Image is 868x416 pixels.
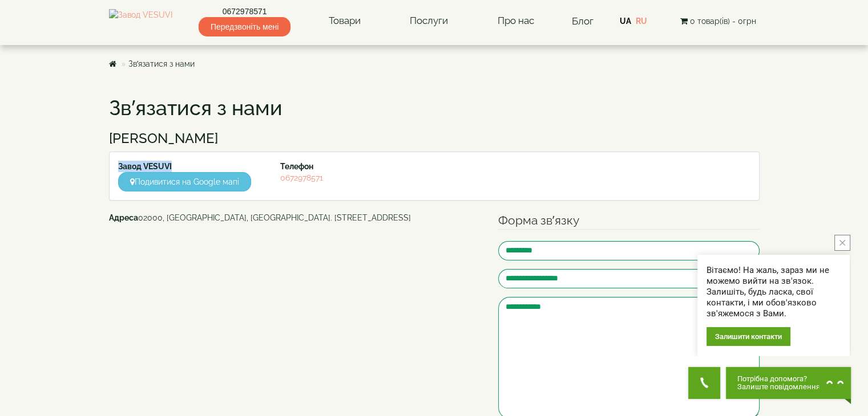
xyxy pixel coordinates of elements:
div: Вітаємо! На жаль, зараз ми не можемо вийти на зв'язок. Залишіть, будь ласка, свої контакти, і ми ... [706,265,841,319]
span: Потрібна допомога? [737,375,820,383]
a: Блог [572,15,594,27]
a: Подивитися на Google мапі [118,172,251,191]
strong: Завод VESUVI [118,162,172,171]
a: 0672978571 [280,173,323,182]
button: Get Call button [688,367,720,399]
strong: Телефон [280,162,313,171]
b: Адреса [109,213,138,222]
a: RU [636,17,647,26]
a: 0672978571 [199,6,290,17]
a: Зв’язатися з нами [128,59,195,68]
div: Залишити контакти [706,327,790,346]
img: Завод VESUVI [109,9,172,33]
h3: [PERSON_NAME] [109,131,760,146]
legend: Форма зв’язку [498,212,760,230]
a: UA [620,17,631,26]
button: close button [834,235,850,251]
a: Товари [317,8,372,34]
span: Залиште повідомлення [737,383,820,391]
span: 0 товар(ів) - 0грн [689,17,756,26]
a: Про нас [486,8,545,34]
address: 02000, [GEOGRAPHIC_DATA], [GEOGRAPHIC_DATA]. [STREET_ADDRESS] [109,212,482,223]
span: Передзвоніть мені [199,17,290,36]
button: Chat button [726,367,851,399]
a: Послуги [398,8,459,34]
button: 0 товар(ів) - 0грн [676,15,759,27]
h1: Зв’язатися з нами [109,97,760,120]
